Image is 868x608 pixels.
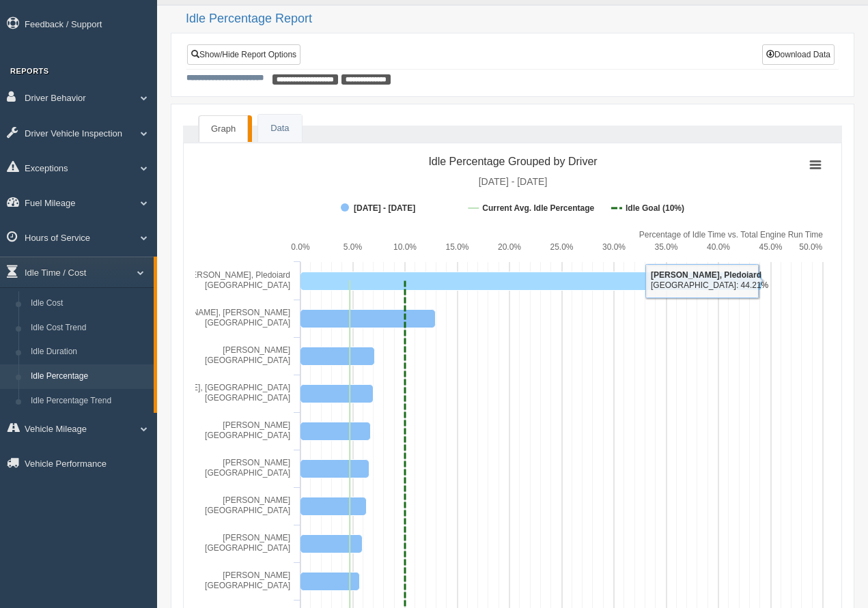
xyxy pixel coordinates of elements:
tspan: [PERSON_NAME], Pledoiard [184,270,290,280]
text: 45.0% [759,242,782,252]
text: 30.0% [602,242,626,252]
tspan: [PERSON_NAME] [223,495,290,505]
a: Idle Percentage Trend [25,389,154,414]
tspan: [GEOGRAPHIC_DATA] [205,393,290,403]
tspan: [GEOGRAPHIC_DATA] [205,280,290,290]
button: Download Data [762,44,835,65]
tspan: [PERSON_NAME] [223,570,290,580]
tspan: Percentage of Idle Time vs. Total Engine Run Time [639,230,824,240]
tspan: [GEOGRAPHIC_DATA] [205,431,290,440]
text: 50.0% [799,242,822,252]
tspan: [PERSON_NAME] [223,533,290,542]
a: Data [258,115,301,143]
a: Idle Cost Trend [25,316,154,341]
tspan: [PERSON_NAME], [PERSON_NAME] [151,308,290,317]
text: 15.0% [445,242,468,252]
text: 25.0% [550,242,573,252]
a: Show/Hide Report Options [187,44,300,65]
text: 0.0% [291,242,310,252]
tspan: [PERSON_NAME] [223,458,290,467]
text: 35.0% [654,242,677,252]
tspan: Idle Percentage Grouped by Driver [428,156,598,167]
a: Idle Duration [25,340,154,364]
tspan: Current Avg. Idle Percentage [482,203,594,213]
tspan: [DATE] - [DATE] [354,203,415,213]
tspan: [DATE] - [DATE] [479,176,548,187]
tspan: [GEOGRAPHIC_DATA] [205,581,290,590]
tspan: [PERSON_NAME], [GEOGRAPHIC_DATA] [133,383,290,392]
text: 20.0% [498,242,521,252]
text: 10.0% [393,242,417,252]
tspan: [PERSON_NAME] [223,345,290,355]
a: Idle Cost [25,291,154,316]
text: 40.0% [707,242,730,252]
tspan: [GEOGRAPHIC_DATA] [205,543,290,553]
tspan: [PERSON_NAME] [223,420,290,430]
text: 5.0% [344,242,363,252]
tspan: [GEOGRAPHIC_DATA] [205,506,290,515]
tspan: [GEOGRAPHIC_DATA] [205,468,290,478]
a: Graph [199,115,248,143]
tspan: [GEOGRAPHIC_DATA] [205,318,290,328]
tspan: [GEOGRAPHIC_DATA] [205,356,290,365]
tspan: Idle Goal (10%) [626,203,684,213]
a: Idle Percentage [25,364,154,389]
